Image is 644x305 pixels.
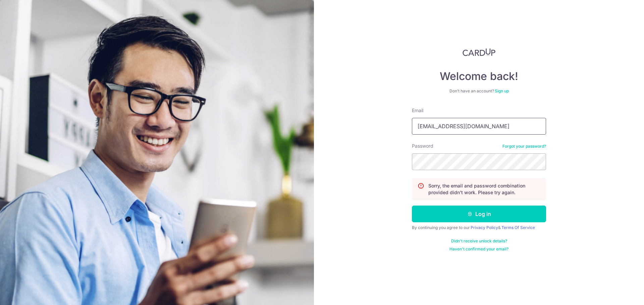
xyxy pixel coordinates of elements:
a: Terms Of Service [501,225,535,230]
a: Didn't receive unlock details? [451,238,507,244]
a: Haven't confirmed your email? [449,246,508,252]
button: Log in [412,206,546,222]
label: Password [412,143,433,149]
div: By continuing you agree to our & [412,225,546,230]
a: Privacy Policy [471,225,498,230]
h4: Welcome back! [412,70,546,83]
label: Email [412,107,423,114]
a: Sign up [495,88,509,93]
div: Don’t have an account? [412,88,546,94]
img: CardUp Logo [463,48,495,56]
input: Enter your Email [412,118,546,135]
a: Forgot your password? [502,144,546,149]
p: Sorry, the email and password combination provided didn't work. Please try again. [428,182,540,196]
